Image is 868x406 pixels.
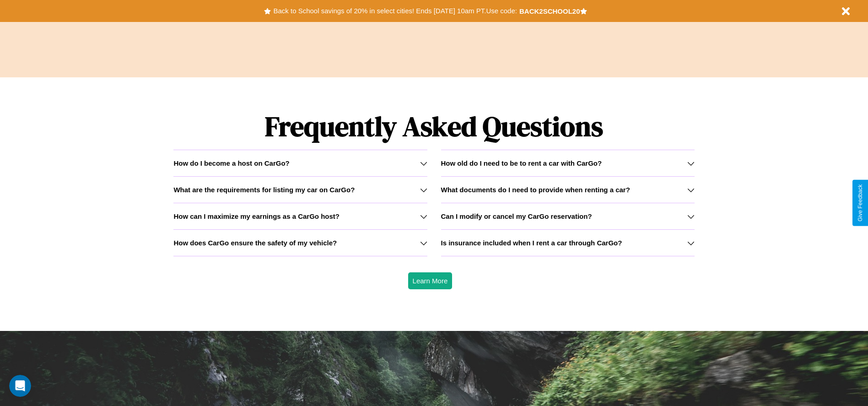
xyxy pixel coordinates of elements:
[173,159,289,167] h3: How do I become a host on CarGo?
[441,212,592,220] h3: Can I modify or cancel my CarGo reservation?
[9,375,31,397] iframe: Intercom live chat
[441,186,630,194] h3: What documents do I need to provide when renting a car?
[271,5,519,17] button: Back to School savings of 20% in select cities! Ends [DATE] 10am PT.Use code:
[441,239,622,247] h3: Is insurance included when I rent a car through CarGo?
[857,184,863,222] div: Give Feedback
[173,103,694,150] h1: Frequently Asked Questions
[441,159,602,167] h3: How old do I need to be to rent a car with CarGo?
[173,212,340,220] h3: How can I maximize my earnings as a CarGo host?
[173,239,337,247] h3: How does CarGo ensure the safety of my vehicle?
[173,186,355,194] h3: What are the requirements for listing my car on CarGo?
[519,7,580,15] b: BACK2SCHOOL20
[408,272,453,289] button: Learn More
